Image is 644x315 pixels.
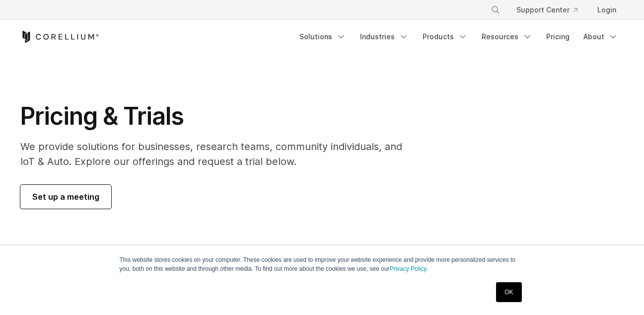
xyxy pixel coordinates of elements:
[589,1,624,19] a: Login
[508,1,585,19] a: Support Center
[20,139,416,169] p: We provide solutions for businesses, research teams, community individuals, and IoT & Auto. Explo...
[293,28,352,46] a: Solutions
[354,28,415,46] a: Industries
[293,28,624,46] div: Navigation Menu
[476,28,538,46] a: Resources
[496,282,521,302] a: OK
[479,1,624,19] div: Navigation Menu
[20,185,111,209] a: Set up a meeting
[32,191,99,203] span: Set up a meeting
[577,28,624,46] a: About
[390,265,428,272] a: Privacy Policy.
[20,31,99,43] a: Corellium Home
[120,255,525,273] p: This website stores cookies on your computer. These cookies are used to improve your website expe...
[417,28,474,46] a: Products
[540,28,575,46] a: Pricing
[20,101,416,131] h1: Pricing & Trials
[487,1,504,19] button: Search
